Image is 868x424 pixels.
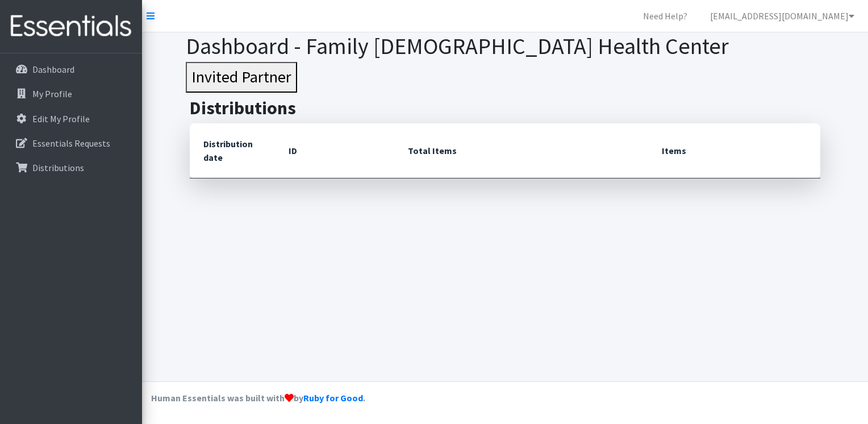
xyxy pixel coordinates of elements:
[186,32,825,60] h1: Dashboard - Family [DEMOGRAPHIC_DATA] Health Center
[634,5,696,27] a: Need Help?
[5,107,137,130] a: Edit My Profile
[5,132,137,155] a: Essentials Requests
[186,62,297,93] button: Invited Partner
[275,123,394,178] th: ID
[5,7,137,45] img: HumanEssentials
[5,156,137,179] a: Distributions
[151,392,365,404] strong: Human Essentials was built with by .
[648,123,820,178] th: Items
[32,113,90,124] p: Edit My Profile
[394,123,648,178] th: Total Items
[32,162,84,173] p: Distributions
[32,138,110,149] p: Essentials Requests
[32,88,72,99] p: My Profile
[190,123,275,178] th: Distribution date
[303,392,363,404] a: Ruby for Good
[190,97,820,119] h2: Distributions
[5,82,137,105] a: My Profile
[5,58,137,81] a: Dashboard
[32,64,74,75] p: Dashboard
[701,5,863,27] a: [EMAIL_ADDRESS][DOMAIN_NAME]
